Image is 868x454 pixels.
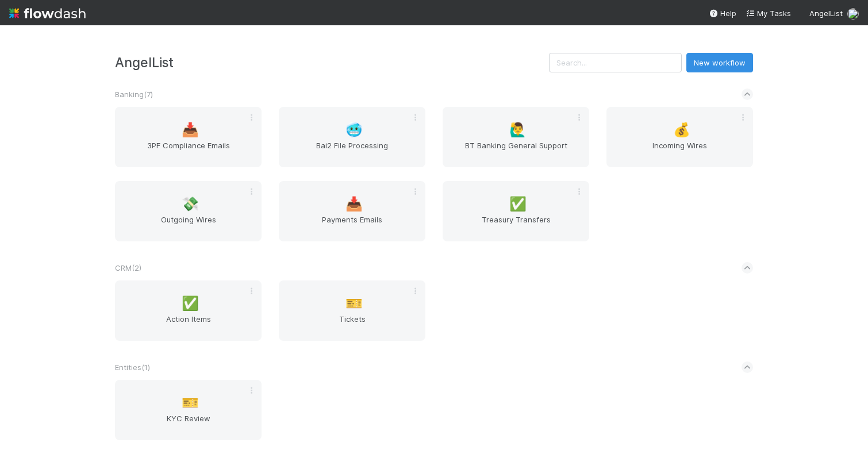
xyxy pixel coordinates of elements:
span: My Tasks [746,9,791,18]
span: Entities ( 1 ) [115,363,150,372]
a: 💸Outgoing Wires [115,181,262,241]
input: Search... [549,53,682,72]
span: 📥 [345,197,363,211]
span: AngelList [809,9,843,18]
span: 💰 [673,122,690,137]
a: ✅Action Items [115,280,262,341]
img: logo-inverted-e16ddd16eac7371096b0.svg [9,3,86,23]
span: 🎫 [182,395,199,410]
span: BT Banking General Support [447,140,585,163]
span: Treasury Transfers [447,214,585,237]
span: KYC Review [120,413,257,436]
div: Help [709,7,736,19]
h3: AngelList [115,55,549,70]
span: 3PF Compliance Emails [120,140,257,163]
span: 🙋‍♂️ [509,122,527,137]
button: New workflow [686,53,753,72]
a: 🎫KYC Review [115,380,262,440]
span: Action Items [120,313,257,336]
a: ✅Treasury Transfers [443,181,589,241]
a: 🎫Tickets [279,280,425,341]
span: Banking ( 7 ) [115,90,153,99]
span: Outgoing Wires [120,214,257,237]
span: 💸 [182,197,199,211]
span: Bai2 File Processing [283,140,421,163]
img: avatar_571adf04-33e8-4205-80f0-83f56503bf42.png [847,8,859,20]
span: ✅ [509,197,527,211]
a: 💰Incoming Wires [606,107,753,167]
span: 🎫 [345,296,363,311]
span: ✅ [182,296,199,311]
a: 🙋‍♂️BT Banking General Support [443,107,589,167]
a: My Tasks [746,7,791,19]
span: Tickets [283,313,421,336]
span: Incoming Wires [611,140,748,163]
span: 📥 [182,122,199,137]
span: Payments Emails [283,214,421,237]
a: 📥Payments Emails [279,181,425,241]
a: 🥶Bai2 File Processing [279,107,425,167]
span: CRM ( 2 ) [115,263,141,272]
a: 📥3PF Compliance Emails [115,107,262,167]
span: 🥶 [345,122,363,137]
